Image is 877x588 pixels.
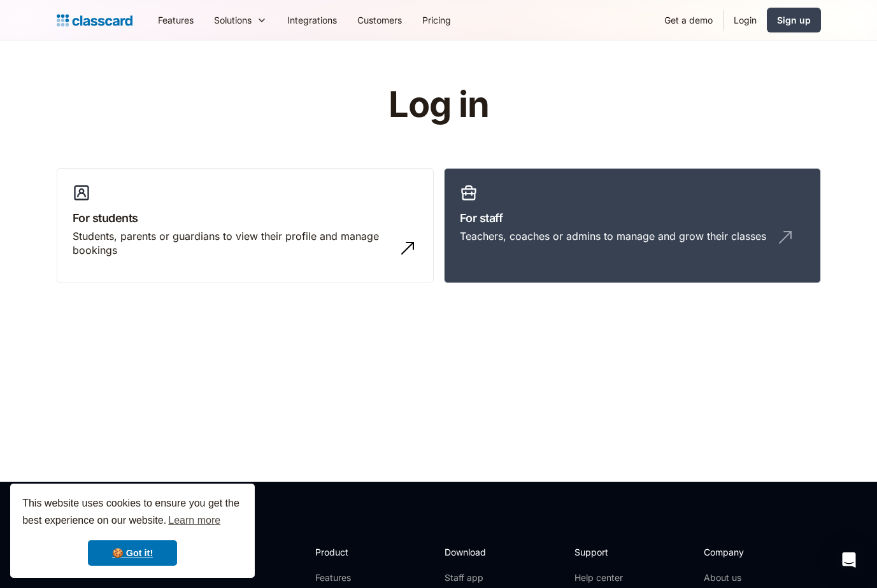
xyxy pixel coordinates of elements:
h1: Log in [236,85,641,125]
a: Pricing [412,6,461,34]
a: Customers [347,6,412,34]
a: Features [148,6,204,34]
a: Staff app [445,571,497,584]
a: Features [315,571,383,584]
a: Get a demo [654,6,723,34]
div: Solutions [214,13,252,27]
span: This website uses cookies to ensure you get the best experience on our website. [22,496,243,530]
a: Integrations [277,6,347,34]
div: Solutions [204,6,277,34]
div: Sign up [777,13,811,27]
h3: For students [73,209,418,227]
a: About us [704,571,788,584]
h2: Company [704,545,788,559]
h2: Support [574,545,626,559]
a: For staffTeachers, coaches or admins to manage and grow their classes [444,168,821,284]
div: Open Intercom Messenger [834,545,864,575]
a: home [57,11,132,29]
h2: Download [445,545,497,559]
div: cookieconsent [10,484,255,578]
a: Sign up [767,8,821,32]
div: Teachers, coaches or admins to manage and grow their classes [460,229,766,243]
a: dismiss cookie message [88,540,177,566]
h3: For staff [460,209,805,227]
a: For studentsStudents, parents or guardians to view their profile and manage bookings [57,168,434,284]
a: Login [724,6,767,34]
a: Help center [574,571,626,584]
div: Students, parents or guardians to view their profile and manage bookings [73,229,392,258]
a: learn more about cookies [166,511,222,530]
h2: Product [315,545,383,559]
